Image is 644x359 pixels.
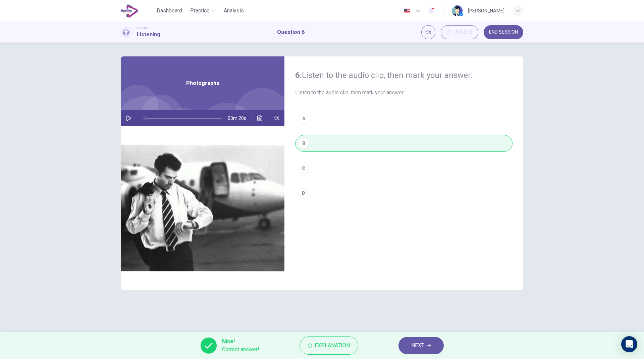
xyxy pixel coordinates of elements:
[452,5,463,16] img: Profile picture
[315,341,350,350] span: Explanation
[300,336,358,355] button: Explanation
[221,5,247,17] button: Analysis
[190,7,210,15] span: Practice
[228,110,252,126] span: 00m 20s
[441,25,478,39] button: 00:02:35
[468,7,504,15] div: [PERSON_NAME]
[403,8,411,13] img: en
[621,336,637,352] div: Open Intercom Messenger
[411,341,424,350] span: NEXT
[295,70,513,81] h4: Listen to the audio clip, then mark your answer.
[454,30,473,35] span: 00:02:35
[121,4,154,17] a: EduSynch logo
[441,25,478,39] div: Hide
[224,7,244,15] span: Analysis
[121,4,139,17] img: EduSynch logo
[154,5,185,17] button: Dashboard
[295,71,302,80] strong: 6.
[187,5,218,17] button: Practice
[295,89,513,97] span: Listen to the audio clip, then mark your answer.
[186,79,219,87] span: Photographs
[222,346,259,354] span: Correct answer!
[121,126,284,290] img: Photographs
[255,110,265,126] button: Click to see the audio transcription
[157,7,182,15] span: Dashboard
[137,31,160,39] h1: Listening
[421,25,435,39] div: Mute
[222,338,259,346] span: Nice!
[137,26,147,31] span: TOEIC®
[489,30,518,35] span: END SESSION
[484,25,523,39] button: END SESSION
[277,28,305,36] h1: Question 6
[398,337,444,354] button: NEXT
